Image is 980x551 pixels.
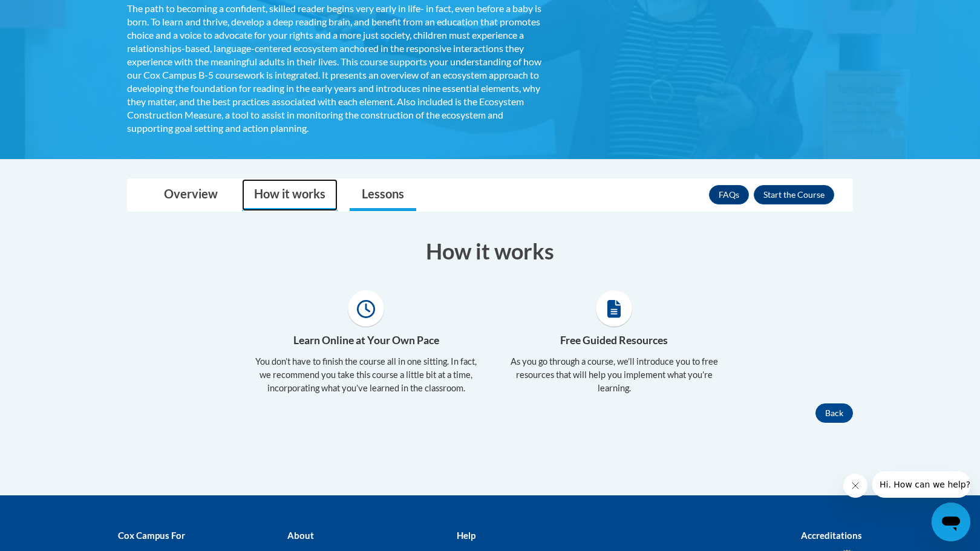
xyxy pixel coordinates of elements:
[457,530,475,541] b: Help
[242,179,338,211] a: How it works
[843,474,867,498] iframe: Close message
[287,530,314,541] b: About
[251,355,481,395] p: You don’t have to finish the course all in one sitting. In fact, we recommend you take this cours...
[127,2,544,135] div: The path to becoming a confident, skilled reader begins very early in life- in fact, even before ...
[754,185,834,204] button: Enroll
[499,333,729,348] h4: Free Guided Resources
[709,185,749,204] a: FAQs
[127,236,853,266] h3: How it works
[932,503,970,541] iframe: Button to launch messaging window
[118,530,185,541] b: Cox Campus For
[350,179,416,211] a: Lessons
[872,471,970,498] iframe: Message from company
[815,403,853,423] button: Back
[499,355,729,395] p: As you go through a course, we’ll introduce you to free resources that will help you implement wh...
[801,530,862,541] b: Accreditations
[251,333,481,348] h4: Learn Online at Your Own Pace
[152,179,230,211] a: Overview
